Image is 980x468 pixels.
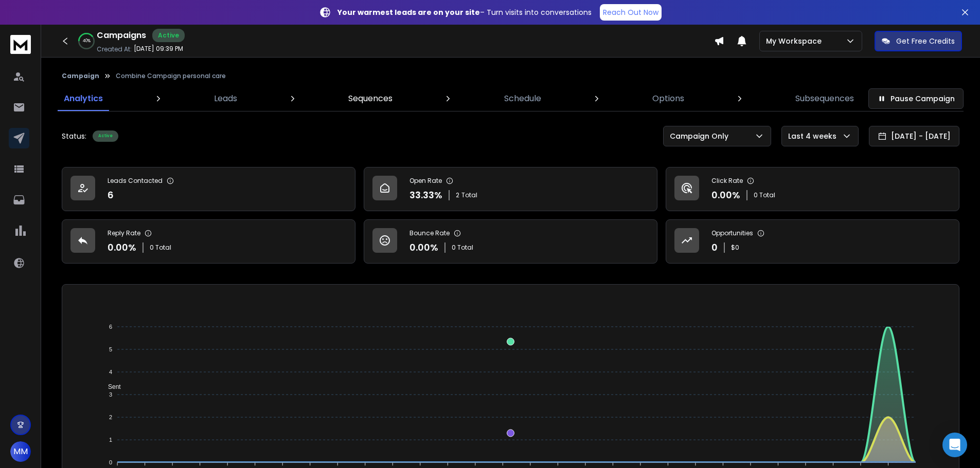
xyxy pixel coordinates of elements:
[108,177,163,185] p: Leads Contacted
[109,324,112,330] tspan: 6
[208,86,243,111] a: Leads
[600,4,662,21] a: Reach Out Now
[789,86,860,111] a: Subsequences
[754,191,775,199] p: 0 Total
[788,131,841,141] p: Last 4 weeks
[10,35,31,54] img: logo
[711,177,743,185] p: Click Rate
[108,229,140,237] p: Reply Rate
[711,188,740,202] p: 0.00 %
[498,86,547,111] a: Schedule
[670,131,733,141] p: Campaign Only
[109,346,112,352] tspan: 5
[10,441,31,462] button: MM
[364,219,657,264] a: Bounce Rate0.00%0 Total
[62,167,355,211] a: Leads Contacted6
[652,92,684,105] p: Options
[711,229,753,237] p: Opportunities
[97,45,132,53] p: Created At:
[150,244,171,252] p: 0 Total
[116,72,226,80] p: Combine Campaign personal care
[100,383,121,390] span: Sent
[666,167,959,211] a: Click Rate0.00%0 Total
[58,86,109,111] a: Analytics
[83,38,91,44] p: 40 %
[109,437,112,443] tspan: 1
[868,88,964,109] button: Pause Campaign
[337,7,592,17] p: – Turn visits into conversations
[109,369,112,375] tspan: 4
[875,31,962,51] button: Get Free Credits
[409,177,442,185] p: Open Rate
[337,7,480,17] strong: Your warmest leads are on your site
[409,240,438,255] p: 0.00 %
[504,92,541,105] p: Schedule
[766,36,826,46] p: My Workspace
[108,188,114,202] p: 6
[896,36,955,46] p: Get Free Credits
[134,45,183,53] p: [DATE] 09:39 PM
[348,92,393,105] p: Sequences
[409,229,450,237] p: Bounce Rate
[666,219,959,264] a: Opportunities0$0
[62,219,355,264] a: Reply Rate0.00%0 Total
[214,92,237,105] p: Leads
[711,240,718,255] p: 0
[108,240,136,255] p: 0.00 %
[731,244,739,252] p: $ 0
[456,191,459,199] span: 2
[869,126,959,146] button: [DATE] - [DATE]
[364,167,657,211] a: Open Rate33.33%2Total
[97,29,146,42] h1: Campaigns
[603,7,658,17] p: Reach Out Now
[109,459,112,465] tspan: 0
[109,391,112,398] tspan: 3
[93,130,118,142] div: Active
[64,92,103,105] p: Analytics
[62,72,99,80] button: Campaign
[646,86,690,111] a: Options
[942,433,967,457] div: Open Intercom Messenger
[452,244,473,252] p: 0 Total
[342,86,399,111] a: Sequences
[109,414,112,420] tspan: 2
[62,131,86,141] p: Status:
[795,92,854,105] p: Subsequences
[152,29,185,42] div: Active
[461,191,477,199] span: Total
[409,188,442,202] p: 33.33 %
